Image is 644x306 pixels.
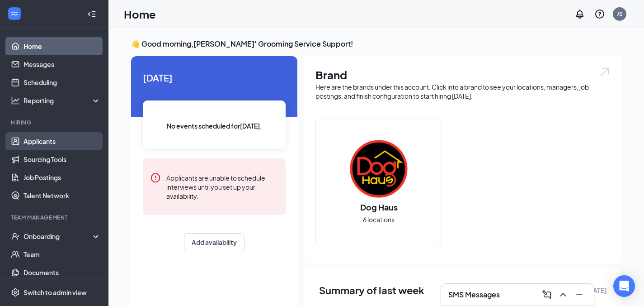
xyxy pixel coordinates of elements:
[448,290,500,300] h3: SMS Messages
[124,6,156,22] h1: Home
[363,215,395,225] span: 6 locations
[574,289,585,300] svg: Minimize
[24,168,101,186] a: Job Postings
[613,275,635,297] div: Open Intercom Messenger
[24,232,93,241] div: Onboarding
[24,132,101,150] a: Applicants
[541,289,552,300] svg: ComposeMessage
[11,232,20,241] svg: UserCheck
[319,282,424,298] span: Summary of last week
[315,82,611,100] div: Here are the brands under this account. Click into a brand to see your locations, managers, job p...
[24,186,101,205] a: Talent Network
[11,288,20,297] svg: Settings
[87,10,96,19] svg: Collapse
[558,289,569,300] svg: ChevronUp
[11,96,20,105] svg: Analysis
[556,287,570,302] button: ChevronUp
[24,245,101,263] a: Team
[24,288,87,297] div: Switch to admin view
[166,172,278,201] div: Applicants are unable to schedule interviews until you set up your availability.
[184,233,244,251] button: Add availability
[594,9,605,19] svg: QuestionInfo
[24,150,101,168] a: Sourcing Tools
[131,39,621,49] h3: 👋 Good morning, [PERSON_NAME]' Grooming Service Support !
[11,214,99,221] div: Team Management
[11,119,99,126] div: Hiring
[10,9,19,18] svg: WorkstreamLogo
[574,9,585,19] svg: Notifications
[24,37,101,55] a: Home
[572,287,587,302] button: Minimize
[143,71,286,85] span: [DATE]
[351,201,407,213] h2: Dog Haus
[315,67,611,82] h1: Brand
[540,287,554,302] button: ComposeMessage
[150,172,161,183] svg: Error
[350,140,408,198] img: Dog Haus
[24,55,101,73] a: Messages
[24,96,101,105] div: Reporting
[167,121,262,131] span: No events scheduled for [DATE] .
[24,263,101,282] a: Documents
[24,73,101,91] a: Scheduling
[599,67,611,77] img: open.6027fd2a22e1237b5b06.svg
[617,10,623,18] div: JS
